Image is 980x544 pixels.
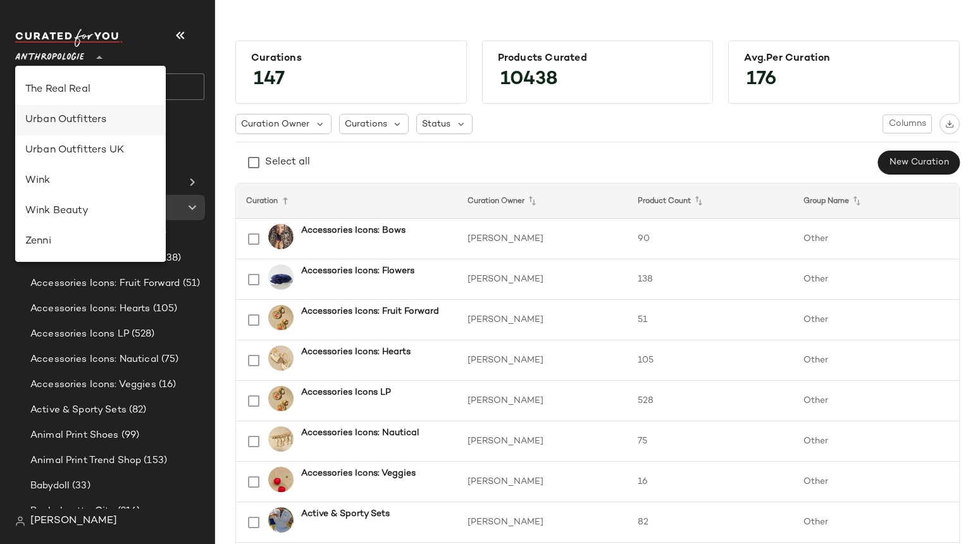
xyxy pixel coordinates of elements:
[268,224,294,249] img: 104379375_070_b15
[734,57,789,102] span: 176
[301,264,414,278] b: Accessories Icons: Flowers
[268,345,294,371] img: 101906907_273_b
[457,381,628,421] td: [PERSON_NAME]
[241,118,309,131] span: Curation Owner
[301,224,406,237] b: Accessories Icons: Bows
[628,502,793,543] td: 82
[268,467,294,492] img: 91036277_075_b
[268,305,294,330] img: 101906907_626_b
[241,57,297,102] span: 147
[268,507,294,533] img: 4149593580073_012_b
[793,421,959,462] td: Other
[141,454,167,468] span: (153)
[159,352,179,367] span: (75)
[127,403,147,417] span: (82)
[628,300,793,340] td: 51
[30,479,70,493] span: Babydoll
[251,53,451,65] div: Curations
[156,378,177,392] span: (16)
[457,300,628,340] td: [PERSON_NAME]
[119,428,140,443] span: (99)
[628,259,793,300] td: 138
[883,114,932,133] button: Columns
[457,259,628,300] td: [PERSON_NAME]
[25,143,156,158] div: Urban Outfitters UK
[25,82,156,97] div: The Real Real
[25,173,156,189] div: Wink
[793,502,959,543] td: Other
[30,504,115,519] span: Bachelorette: City
[25,234,156,249] div: Zenni
[236,183,457,219] th: Curation
[422,118,450,131] span: Status
[888,119,926,129] span: Columns
[70,479,90,493] span: (33)
[628,183,793,219] th: Product Count
[457,219,628,259] td: [PERSON_NAME]
[265,155,310,170] div: Select all
[793,381,959,421] td: Other
[628,381,793,421] td: 528
[457,421,628,462] td: [PERSON_NAME]
[268,386,294,411] img: 101906907_626_b
[301,426,419,440] b: Accessories Icons: Nautical
[488,57,571,102] span: 10438
[15,43,84,66] span: Anthropologie
[30,378,156,392] span: Accessories Icons: Veggies
[30,428,119,443] span: Animal Print Shoes
[30,352,159,367] span: Accessories Icons: Nautical
[793,259,959,300] td: Other
[30,302,151,316] span: Accessories Icons: Hearts
[457,462,628,502] td: [PERSON_NAME]
[25,204,156,219] div: Wink Beauty
[301,507,390,521] b: Active & Sporty Sets
[301,467,416,480] b: Accessories Icons: Veggies
[457,502,628,543] td: [PERSON_NAME]
[744,53,944,65] div: Avg.per Curation
[889,158,949,168] span: New Curation
[301,386,391,399] b: Accessories Icons LP
[30,403,127,417] span: Active & Sporty Sets
[30,514,117,529] span: [PERSON_NAME]
[301,305,439,318] b: Accessories Icons: Fruit Forward
[30,327,129,342] span: Accessories Icons LP
[628,421,793,462] td: 75
[15,66,166,262] div: undefined-list
[151,302,178,316] span: (105)
[457,183,628,219] th: Curation Owner
[457,340,628,381] td: [PERSON_NAME]
[628,340,793,381] td: 105
[115,504,140,519] span: (216)
[793,340,959,381] td: Other
[793,462,959,502] td: Other
[628,462,793,502] td: 16
[628,219,793,259] td: 90
[180,276,201,291] span: (51)
[301,345,411,359] b: Accessories Icons: Hearts
[129,327,155,342] span: (528)
[15,516,25,526] img: svg%3e
[30,454,141,468] span: Animal Print Trend Shop
[15,29,123,47] img: cfy_white_logo.C9jOOHJF.svg
[268,426,294,452] img: 103767679_070_b
[268,264,294,290] img: 103216222_041_b
[498,53,698,65] div: Products Curated
[156,251,182,266] span: (138)
[793,219,959,259] td: Other
[793,183,959,219] th: Group Name
[945,120,954,128] img: svg%3e
[793,300,959,340] td: Other
[25,113,156,128] div: Urban Outfitters
[30,276,180,291] span: Accessories Icons: Fruit Forward
[878,151,960,175] button: New Curation
[345,118,387,131] span: Curations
